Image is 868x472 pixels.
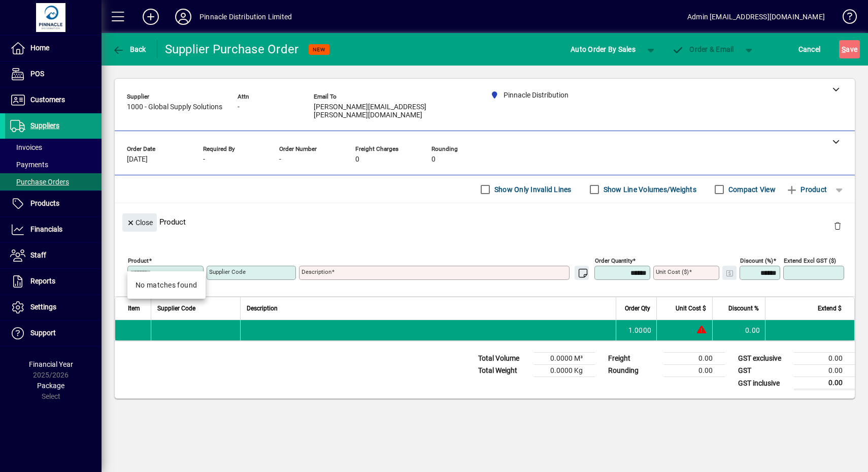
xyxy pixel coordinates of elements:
td: 0.00 [794,365,855,377]
button: Back [110,40,149,58]
span: Settings [30,303,56,311]
a: Invoices [5,139,102,156]
mat-label: Order Quantity [595,257,632,264]
a: Support [5,321,102,346]
td: 0.00 [712,320,765,340]
span: [PERSON_NAME][EMAIL_ADDRESS][PERSON_NAME][DOMAIN_NAME] [314,103,466,119]
a: Purchase Orders [5,173,102,191]
span: Back [112,45,146,53]
td: Total Weight [473,365,534,377]
span: NEW [313,46,325,53]
mat-label: Supplier Code [209,268,246,275]
span: Products [30,199,59,207]
span: Item [128,303,140,314]
td: GST [733,365,794,377]
span: Reports [30,277,55,285]
span: - [238,103,240,111]
td: 1.0000 [616,320,656,340]
a: Staff [5,243,102,268]
mat-label: Product [128,257,149,264]
td: GST inclusive [733,377,794,390]
span: Payments [10,161,48,169]
div: Supplier Purchase Order [165,41,299,57]
span: Suppliers [30,121,59,130]
span: Financial Year [29,360,73,368]
a: Customers [5,87,102,113]
button: Save [839,40,860,58]
span: Discount % [728,303,759,314]
span: 0 [431,155,436,164]
a: Settings [5,295,102,320]
mat-label: Unit Cost ($) [656,268,689,275]
span: - [279,155,281,164]
td: Rounding [603,365,664,377]
span: Invoices [10,143,42,151]
span: Order & Email [672,45,734,53]
span: POS [30,70,44,78]
span: Extend $ [818,303,842,314]
td: Freight [603,353,664,365]
span: Auto Order By Sales [571,41,636,57]
app-page-header-button: Close [120,217,159,227]
label: Compact View [726,184,776,195]
span: Cancel [798,41,821,57]
button: Auto Order By Sales [565,40,641,58]
a: Home [5,36,102,61]
span: [DATE] [127,155,148,164]
span: Description [247,303,278,314]
button: Delete [825,213,850,238]
span: Financials [30,225,62,233]
app-page-header-button: Back [102,40,157,58]
span: Order Qty [625,303,650,314]
span: Home [30,44,49,52]
td: 0.0000 Kg [534,365,595,377]
td: GST exclusive [733,353,794,365]
label: Show Only Invalid Lines [492,184,572,195]
mat-label: Discount (%) [740,257,773,264]
span: Support [30,329,56,337]
span: ave [842,41,857,57]
td: 0.00 [794,377,855,390]
span: S [842,45,846,53]
mat-option: No matches found [127,275,206,295]
a: Knowledge Base [835,2,855,35]
div: Product [115,203,855,240]
button: Order & Email [667,40,739,58]
span: Staff [30,251,46,259]
mat-label: Description [302,268,331,275]
mat-label: Extend excl GST ($) [784,257,836,264]
td: 0.0000 M³ [534,353,595,365]
span: Supplier Code [157,303,195,314]
td: 0.00 [664,365,725,377]
button: Cancel [796,40,823,58]
span: Purchase Orders [10,178,69,186]
a: POS [5,61,102,87]
span: Unit Cost $ [676,303,706,314]
button: Close [122,213,157,232]
a: Financials [5,217,102,242]
a: Payments [5,156,102,173]
div: Pinnacle Distribution Limited [199,9,292,25]
button: Add [135,8,167,26]
app-page-header-button: Delete [825,221,850,230]
td: 0.00 [794,353,855,365]
a: Products [5,191,102,216]
button: Profile [167,8,199,26]
td: 0.00 [664,353,725,365]
span: Close [126,214,153,231]
div: No matches found [136,280,197,291]
span: 0 [355,155,359,164]
div: Admin [EMAIL_ADDRESS][DOMAIN_NAME] [687,9,825,25]
span: Package [37,382,64,390]
td: Total Volume [473,353,534,365]
span: - [203,155,205,164]
a: Reports [5,269,102,294]
span: 1000 - Global Supply Solutions [127,103,222,111]
label: Show Line Volumes/Weights [602,184,696,195]
span: Customers [30,96,65,104]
